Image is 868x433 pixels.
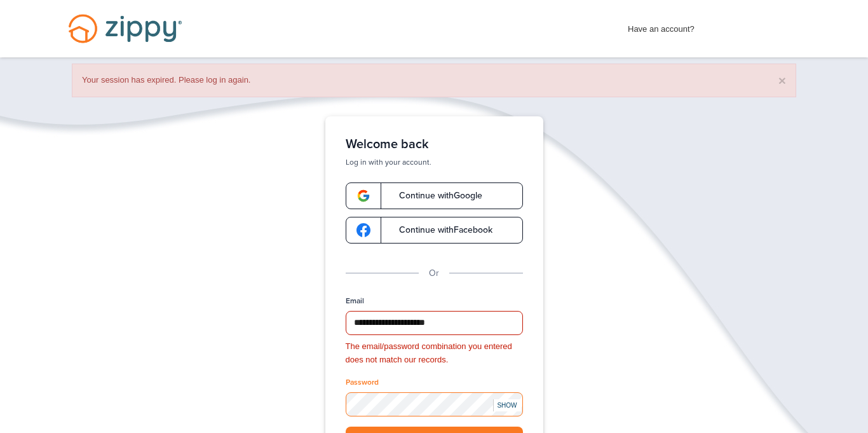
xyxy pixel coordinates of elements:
div: The email/password combination you entered does not match our records. [346,340,523,367]
span: Have an account? [628,16,695,36]
span: Continue with Google [386,191,482,200]
div: SHOW [493,399,521,411]
label: Email [346,296,364,306]
img: google-logo [356,189,370,203]
p: Log in with your account. [346,157,523,167]
a: google-logoContinue withFacebook [346,217,523,244]
span: Continue with Facebook [386,226,492,235]
label: Password [346,377,379,388]
input: Password [346,392,523,416]
a: google-logoContinue withGoogle [346,182,523,209]
h1: Welcome back [346,137,523,152]
button: × [778,74,786,87]
div: Your session has expired. Please log in again. [72,64,796,97]
p: Or [429,266,439,280]
input: Email [346,311,523,335]
img: google-logo [356,223,370,237]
